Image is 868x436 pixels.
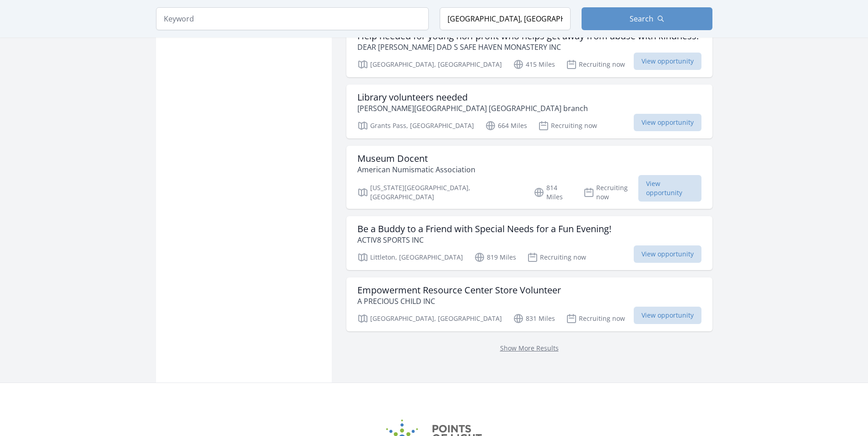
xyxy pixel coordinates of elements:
[357,183,523,202] p: [US_STATE][GEOGRAPHIC_DATA], [GEOGRAPHIC_DATA]
[346,216,712,270] a: Be a Buddy to a Friend with Special Needs for a Fun Evening! ACTIV8 SPORTS INC Littleton, [GEOGRA...
[638,175,701,202] span: View opportunity
[156,7,429,30] input: Keyword
[357,285,561,296] h3: Empowerment Resource Center Store Volunteer
[346,85,712,138] a: Library volunteers needed [PERSON_NAME][GEOGRAPHIC_DATA] [GEOGRAPHIC_DATA] branch Grants Pass, [G...
[440,7,571,30] input: Location
[357,153,475,164] h3: Museum Docent
[634,307,701,324] span: View opportunity
[500,344,559,352] a: Show More Results
[357,252,463,263] p: Littleton, [GEOGRAPHIC_DATA]
[357,120,474,131] p: Grants Pass, [GEOGRAPHIC_DATA]
[485,120,527,131] p: 664 Miles
[357,296,561,307] p: A PRECIOUS CHILD INC
[634,53,701,70] span: View opportunity
[566,313,625,324] p: Recruiting now
[357,103,588,114] p: [PERSON_NAME][GEOGRAPHIC_DATA] [GEOGRAPHIC_DATA] branch
[634,245,701,263] span: View opportunity
[634,114,701,131] span: View opportunity
[534,183,572,202] p: 814 Miles
[630,13,653,24] span: Search
[513,59,555,70] p: 415 Miles
[346,23,712,77] a: Help needed for young non-profit who helps get away from abuse with kindness. DEAR [PERSON_NAME] ...
[357,223,611,234] h3: Be a Buddy to a Friend with Special Needs for a Fun Evening!
[538,120,597,131] p: Recruiting now
[346,146,712,209] a: Museum Docent American Numismatic Association [US_STATE][GEOGRAPHIC_DATA], [GEOGRAPHIC_DATA] 814 ...
[357,42,699,53] p: DEAR [PERSON_NAME] DAD S SAFE HAVEN MONASTERY INC
[357,164,475,175] p: American Numismatic Association
[346,277,712,331] a: Empowerment Resource Center Store Volunteer A PRECIOUS CHILD INC [GEOGRAPHIC_DATA], [GEOGRAPHIC_D...
[357,313,502,324] p: [GEOGRAPHIC_DATA], [GEOGRAPHIC_DATA]
[527,252,586,263] p: Recruiting now
[474,252,516,263] p: 819 Miles
[357,92,588,103] h3: Library volunteers needed
[583,183,638,202] p: Recruiting now
[513,313,555,324] p: 831 Miles
[357,59,502,70] p: [GEOGRAPHIC_DATA], [GEOGRAPHIC_DATA]
[357,234,611,245] p: ACTIV8 SPORTS INC
[566,59,625,70] p: Recruiting now
[582,7,712,30] button: Search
